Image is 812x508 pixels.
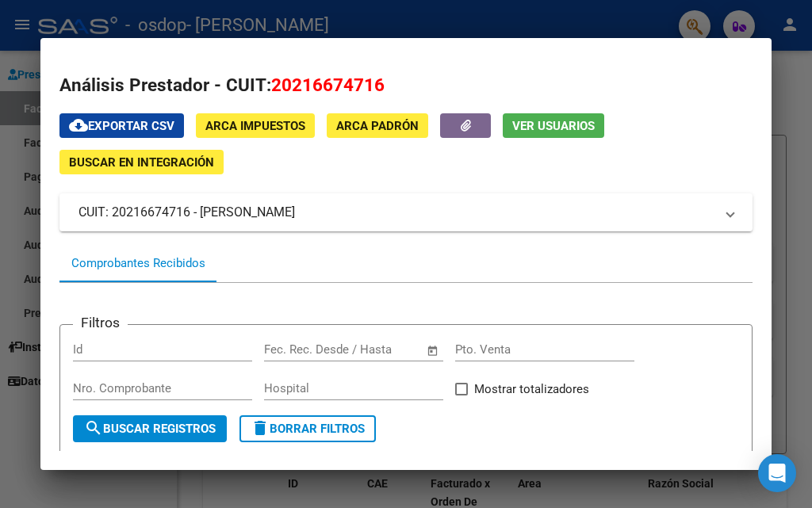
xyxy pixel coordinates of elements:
button: Buscar en Integración [59,150,224,174]
button: ARCA Impuestos [196,113,315,138]
button: Borrar Filtros [239,415,376,442]
span: Ver Usuarios [512,119,595,133]
button: Buscar Registros [73,415,227,442]
button: Exportar CSV [59,113,184,138]
span: ARCA Impuestos [205,119,305,133]
span: Buscar en Integración [69,155,214,170]
span: Borrar Filtros [251,422,365,436]
h3: Filtros [73,312,128,333]
mat-icon: search [84,418,103,437]
mat-panel-title: CUIT: 20216674716 - [PERSON_NAME] [79,203,714,222]
mat-expansion-panel-header: CUIT: 20216674716 - [PERSON_NAME] [59,193,753,231]
mat-icon: cloud_download [69,116,88,135]
div: Open Intercom Messenger [758,454,796,492]
button: Open calendar [424,342,442,360]
button: ARCA Padrón [327,113,428,138]
input: End date [330,342,407,357]
span: Buscar Registros [84,422,216,436]
input: Start date [264,342,316,357]
span: Mostrar totalizadores [474,380,589,399]
div: Comprobantes Recibidos [71,254,205,273]
span: Exportar CSV [69,119,174,133]
span: 20216674716 [271,74,385,95]
span: ARCA Padrón [336,119,419,133]
h2: Análisis Prestador - CUIT: [59,72,753,99]
mat-icon: delete [251,418,270,437]
button: Ver Usuarios [503,113,604,138]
